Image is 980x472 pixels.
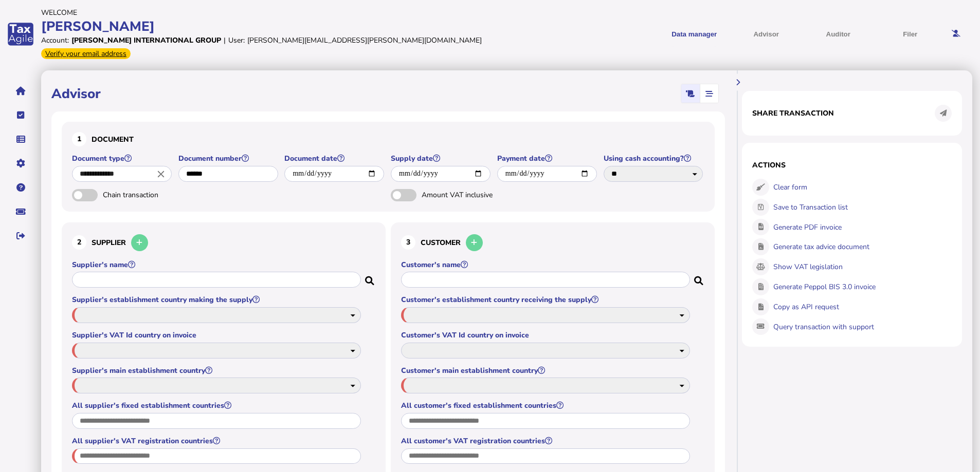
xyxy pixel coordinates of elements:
[730,74,747,91] button: Hide
[178,154,280,163] label: Document number
[401,366,692,375] label: Customer's main establishment country
[401,295,692,305] label: Customer's establishment country receiving the supply
[41,8,489,17] div: Welcome
[72,154,173,189] app-field: Select a document type
[401,235,415,250] div: 3
[72,235,86,250] div: 2
[681,84,700,103] mat-button-toggle: Classic scrolling page view
[401,401,692,410] label: All customer's fixed establishment countries
[10,104,31,126] button: Tasks
[401,436,692,446] label: All customer's VAT registration countries
[72,132,704,146] h3: Document
[734,22,798,47] button: Shows a dropdown of VAT Advisor options
[497,154,598,163] label: Payment date
[422,190,530,200] span: Amount VAT inclusive
[224,35,226,45] div: |
[10,177,31,198] button: Help pages
[495,22,943,47] menu: navigate products
[10,128,31,150] button: Data manager
[103,190,211,200] span: Chain transaction
[401,330,692,340] label: Customer's VAT Id country on invoice
[10,80,31,102] button: Home
[72,436,362,446] label: All supplier's VAT registration countries
[72,401,362,410] label: All supplier's fixed establishment countries
[365,273,375,281] i: Search for a dummy seller
[466,234,483,251] button: Add a new customer to the database
[72,330,362,340] label: Supplier's VAT Id country on invoice
[41,35,69,45] div: Account:
[72,295,362,305] label: Supplier's establishment country making the supply
[155,168,167,179] i: Close
[952,30,960,37] i: Email needs to be verified
[228,35,245,45] div: User:
[694,273,704,281] i: Search for a dummy customer
[935,105,952,122] button: Share transaction
[10,201,31,222] button: Raise a support ticket
[604,154,705,163] label: Using cash accounting?
[401,260,692,270] label: Customer's name
[41,48,131,59] div: Verify your email address
[284,154,386,163] label: Document date
[878,22,942,47] button: Filer
[752,160,952,170] h1: Actions
[806,22,870,47] button: Auditor
[10,153,31,174] button: Manage settings
[41,17,489,35] div: [PERSON_NAME]
[72,132,86,146] div: 1
[51,85,101,103] h1: Advisor
[131,234,148,251] button: Add a new supplier to the database
[247,35,482,45] div: [PERSON_NAME][EMAIL_ADDRESS][PERSON_NAME][DOMAIN_NAME]
[752,108,834,118] h1: Share transaction
[662,22,727,47] button: Shows a dropdown of Data manager options
[391,154,492,163] label: Supply date
[71,35,221,45] div: [PERSON_NAME] International Group
[16,139,25,140] i: Data manager
[72,154,173,163] label: Document type
[401,233,704,253] h3: Customer
[72,233,375,253] h3: Supplier
[700,84,718,103] mat-button-toggle: Stepper view
[72,260,362,270] label: Supplier's name
[72,366,362,375] label: Supplier's main establishment country
[10,225,31,247] button: Sign out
